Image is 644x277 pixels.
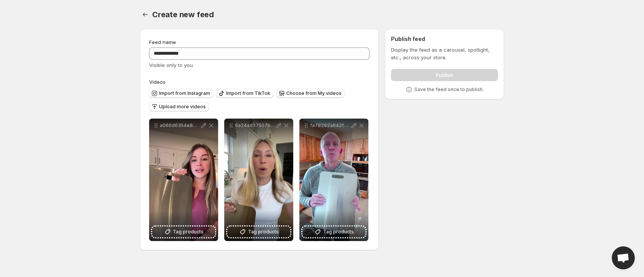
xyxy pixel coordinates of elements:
span: Tag products [173,228,204,236]
div: a066d6354e8b42a580772641e4f571c8Tag products [149,119,218,241]
span: Tag products [248,228,279,236]
span: Upload more videos [159,104,206,110]
button: Import from TikTok [216,89,273,98]
button: Import from Instagram [149,89,213,98]
button: Tag products [227,226,290,237]
span: Feed name [149,39,176,45]
p: Display the feed as a carousel, spotlight, etc., across your store. [391,46,498,61]
span: Visible only to you. [149,62,194,68]
button: Choose from My videos [276,89,345,98]
button: Tag products [302,226,365,237]
div: Open chat [612,246,635,269]
p: 6a24ad37507b4e17a60e9d2bf1cbd117 [235,122,275,129]
span: Create new feed [152,10,214,19]
span: Import from TikTok [226,90,270,96]
button: Settings [140,9,151,20]
h2: Publish feed [391,35,498,43]
span: Tag products [323,228,354,236]
span: Choose from My videos [286,90,342,96]
p: fa78292a642f4cabafe0822d3e88a722 [310,122,350,129]
p: a066d6354e8b42a580772641e4f571c8 [160,122,200,129]
p: Save the feed once to publish. [414,86,484,93]
button: Tag products [152,226,215,237]
div: fa78292a642f4cabafe0822d3e88a722Tag products [299,119,368,241]
span: Videos [149,79,166,85]
span: Import from Instagram [159,90,210,96]
div: 6a24ad37507b4e17a60e9d2bf1cbd117Tag products [224,119,293,241]
button: Upload more videos [149,102,209,111]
